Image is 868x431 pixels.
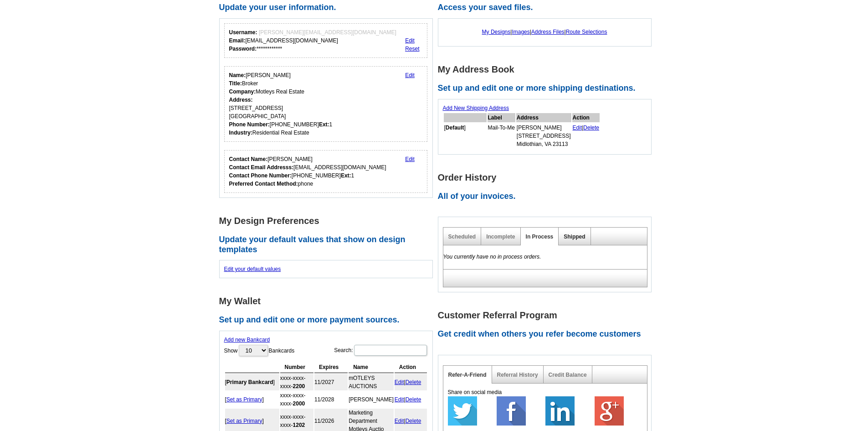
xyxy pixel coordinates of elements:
a: Credit Balance [549,372,587,378]
img: facebook-64.png [497,396,526,426]
a: Delete [406,396,421,403]
b: Primary Bankcard [226,379,273,385]
div: Who should we contact regarding order issues? [224,150,428,193]
h1: My Address Book [438,65,657,74]
label: Show Bankcards [224,344,295,357]
a: Add New Shipping Address [443,105,509,111]
strong: Username: [229,29,257,36]
a: Edit [405,37,415,44]
div: [PERSON_NAME] [EMAIL_ADDRESS][DOMAIN_NAME] [PHONE_NUMBER] 1 phone [229,155,386,188]
strong: 2000 [293,400,305,407]
td: | [572,123,600,149]
strong: Company: [229,88,256,95]
h1: Customer Referral Program [438,311,657,320]
th: Name [349,362,394,373]
a: Route Selections [566,29,607,35]
span: [PERSON_NAME][EMAIL_ADDRESS][DOMAIN_NAME] [259,29,396,36]
strong: Name: [229,72,246,78]
a: Incomplete [486,234,515,240]
strong: Ext: [341,172,351,179]
h1: My Design Preferences [219,216,438,226]
a: Delete [583,125,599,131]
td: [ ] [225,391,279,408]
a: Refer-A-Friend [448,372,487,378]
strong: Contact Name: [229,156,268,162]
a: Set as Primary [226,396,262,403]
h1: Order History [438,173,657,182]
a: Delete [406,418,421,424]
td: [ ] [225,374,279,390]
strong: Ext: [319,121,329,128]
th: Action [572,113,600,122]
label: Search: [334,344,427,357]
th: Action [395,362,427,373]
strong: Phone Number: [229,121,270,128]
td: Mail-To-Me [488,123,515,149]
select: ShowBankcards [239,345,268,356]
a: Set as Primary [226,418,262,424]
a: Edit your default values [224,266,281,272]
td: 11/2028 [314,391,348,408]
strong: Title: [229,80,242,87]
a: Address Files [531,29,565,35]
td: xxxx-xxxx-xxxx- [280,374,313,390]
h1: My Wallet [219,296,438,306]
a: Referral History [497,372,538,378]
h2: Update your user information. [219,3,438,13]
td: [ ] [444,123,487,149]
a: Reset [405,46,419,52]
a: Edit [405,156,415,162]
td: xxxx-xxxx-xxxx- [280,391,313,408]
strong: 2200 [293,383,305,389]
td: | [395,374,427,390]
a: Edit [405,72,415,78]
th: Number [280,362,313,373]
h2: All of your invoices. [438,192,657,202]
strong: Contact Phone Number: [229,172,292,179]
strong: Preferred Contact Method: [229,181,298,187]
div: [PERSON_NAME] Broker Motleys Real Estate [STREET_ADDRESS] [GEOGRAPHIC_DATA] [PHONE_NUMBER] 1 Resi... [229,71,333,137]
td: 11/2027 [314,374,348,390]
strong: Address: [229,97,253,103]
th: Expires [314,362,348,373]
th: Label [488,113,515,122]
h2: Set up and edit one or more payment sources. [219,315,438,325]
td: | [395,391,427,408]
a: Edit [395,418,404,424]
a: My Designs [482,29,511,35]
a: Edit [395,396,404,403]
div: | | | [443,23,647,41]
a: Scheduled [448,234,476,240]
strong: Email: [229,37,246,44]
input: Search: [354,345,427,356]
b: Default [446,125,464,131]
a: Delete [406,379,421,385]
h2: Set up and edit one or more shipping destinations. [438,83,657,93]
a: Edit [395,379,404,385]
h2: Access your saved files. [438,3,657,13]
div: Your login information. [224,23,428,58]
img: twitter-64.png [448,396,477,426]
a: Shipped [564,234,585,240]
a: Add new Bankcard [224,337,270,343]
a: In Process [526,234,554,240]
strong: Industry: [229,130,252,136]
th: Address [516,113,571,122]
img: google-plus-64.png [595,396,624,426]
em: You currently have no in process orders. [443,254,541,260]
span: Share on social media [448,389,502,395]
strong: Contact Email Addresss: [229,164,294,171]
a: Edit [573,125,582,131]
td: [PERSON_NAME] [349,391,394,408]
strong: Password: [229,46,257,52]
h2: Get credit when others you refer become customers [438,329,657,339]
td: [PERSON_NAME] [STREET_ADDRESS] Midlothian, VA 23113 [516,123,571,149]
strong: 1202 [293,422,305,428]
div: Your personal details. [224,66,428,142]
img: linkedin-64.png [545,396,575,426]
h2: Update your default values that show on design templates [219,235,438,254]
td: mOTLEYS AUCTIONS [349,374,394,390]
a: Images [512,29,529,35]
